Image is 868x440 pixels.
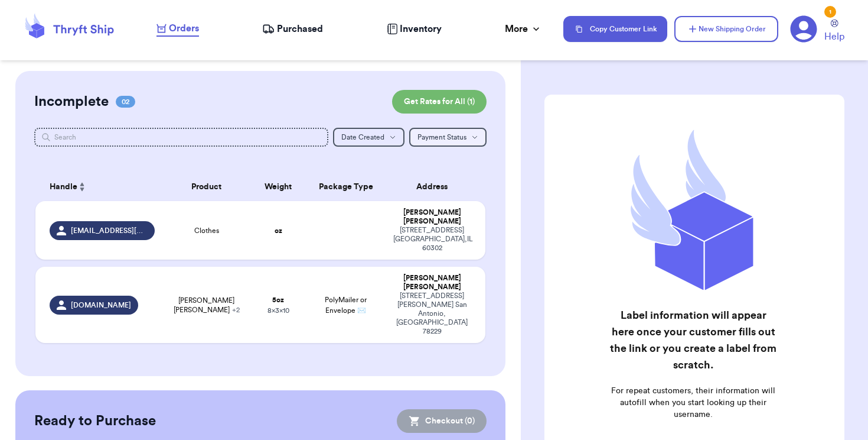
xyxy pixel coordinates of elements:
[393,292,471,336] div: [STREET_ADDRESS][PERSON_NAME] San Antonio , [GEOGRAPHIC_DATA] 78229
[50,181,77,193] span: Handle
[333,128,404,147] button: Date Created
[409,128,487,147] button: Payment Status
[341,134,384,141] span: Date Created
[393,208,471,226] div: [PERSON_NAME] [PERSON_NAME]
[252,173,305,201] th: Weight
[277,22,323,36] span: Purchased
[609,307,776,373] h2: Label information will appear here once your customer fills out the link or you create a label fr...
[194,226,219,235] span: Clothes
[71,226,147,235] span: [EMAIL_ADDRESS][DOMAIN_NAME]
[71,300,131,310] span: [DOMAIN_NAME]
[272,296,284,303] strong: 5 oz
[275,227,282,234] strong: oz
[609,385,776,420] p: For repeat customers, their information will autofill when you start looking up their username.
[34,412,156,431] h2: Ready to Purchase
[116,96,135,108] span: 02
[77,180,87,194] button: Sort ascending
[790,15,817,43] a: 1
[393,226,471,253] div: [STREET_ADDRESS] [GEOGRAPHIC_DATA] , IL 60302
[400,22,442,36] span: Inventory
[824,20,844,44] a: Help
[417,134,466,141] span: Payment Status
[169,296,244,315] span: [PERSON_NAME] [PERSON_NAME]
[393,274,471,292] div: [PERSON_NAME] [PERSON_NAME]
[674,16,778,42] button: New Shipping Order
[34,128,328,147] input: Search
[162,173,252,201] th: Product
[386,173,485,201] th: Address
[267,307,289,314] span: 8 x 3 x 10
[305,173,386,201] th: Package Type
[505,22,542,36] div: More
[262,22,323,36] a: Purchased
[387,22,442,36] a: Inventory
[169,21,199,35] span: Orders
[824,6,836,18] div: 1
[156,21,199,37] a: Orders
[232,306,240,313] span: + 2
[563,16,667,42] button: Copy Customer Link
[34,92,109,111] h2: Incomplete
[824,30,844,44] span: Help
[325,296,367,314] span: PolyMailer or Envelope ✉️
[397,409,487,433] button: Checkout (0)
[392,90,487,114] button: Get Rates for All (1)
